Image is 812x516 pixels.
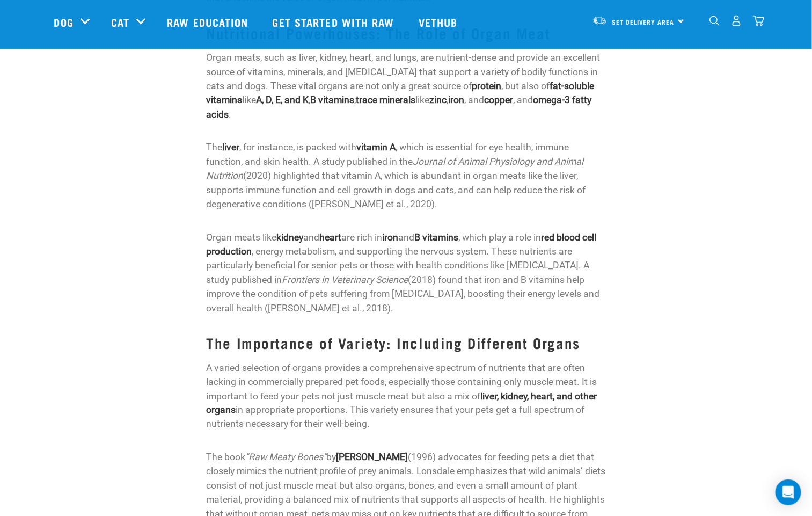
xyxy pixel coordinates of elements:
[256,95,309,105] strong: A, D, E, and K
[206,230,606,315] p: Organ meats like and are rich in and , which play a role in , energy metabolism, and supporting t...
[206,335,606,351] h3: The Importance of Variety: Including Different Organs
[111,14,129,30] a: Cat
[222,142,239,152] strong: liver
[156,1,261,43] a: Raw Education
[612,20,675,24] span: Set Delivery Area
[484,95,513,105] strong: copper
[753,15,764,26] img: home-icon@2x.png
[429,95,447,105] strong: zinc
[262,1,408,43] a: Get started with Raw
[472,81,501,91] strong: protein
[709,16,720,26] img: home-icon-1@2x.png
[319,232,341,243] strong: heart
[414,232,458,243] strong: B vitamins
[276,232,303,243] strong: kidney
[206,232,596,257] strong: red blood cell production
[54,14,74,30] a: Dog
[408,1,471,43] a: Vethub
[356,142,396,152] strong: vitamin A
[206,95,591,119] strong: omega-3 fatty acids
[336,452,408,463] strong: [PERSON_NAME]
[206,50,606,121] p: Organ meats, such as liver, kidney, heart, and lungs, are nutrient-dense and provide an excellent...
[448,95,464,105] strong: iron
[776,479,801,505] div: Open Intercom Messenger
[206,361,606,432] p: A varied selection of organs provides a comprehensive spectrum of nutrients that are often lackin...
[206,140,606,211] p: The , for instance, is packed with , which is essential for eye health, immune function, and skin...
[592,16,607,25] img: van-moving.png
[245,452,326,463] em: "Raw Meaty Bones"
[731,15,742,26] img: user.png
[382,232,398,243] strong: iron
[356,95,415,105] strong: trace minerals
[282,274,408,285] em: Frontiers in Veterinary Science
[310,95,354,105] strong: B vitamins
